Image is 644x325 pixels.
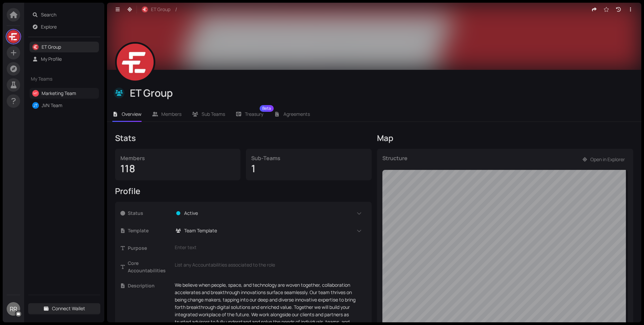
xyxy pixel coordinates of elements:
span: Connect Wallet [52,305,85,312]
span: Treasury [245,112,263,117]
span: Active [184,210,198,217]
div: List any Accountabilities associated to the role [175,261,362,269]
span: Sub Teams [202,111,225,117]
div: Structure [382,154,408,170]
div: Sub-Teams [251,154,366,162]
span: RR [10,302,17,316]
span: Description [128,282,171,289]
span: Overview [122,111,142,117]
img: sxiwkZVnJ8.jpeg [117,44,154,81]
button: Open in Explorer [579,154,628,165]
span: Open in Explorer [590,156,625,163]
span: Status [128,210,171,217]
img: LsfHRQdbm8.jpeg [7,30,20,43]
div: Profile [115,186,372,196]
a: JVN Team [42,102,62,108]
div: 118 [120,162,235,175]
div: ET Group [130,87,632,99]
span: Agreements [283,111,310,117]
a: My Profile [41,56,62,62]
img: r-RjKx4yED.jpeg [142,6,148,12]
div: Stats [115,133,372,143]
div: 1 [251,162,366,175]
span: Search [41,9,97,20]
div: Members [120,154,235,162]
div: Enter text [175,244,362,251]
button: Connect Wallet [28,303,100,314]
div: Map [377,133,634,143]
sup: Beta [260,105,274,112]
span: Team Template [184,227,217,234]
span: ET Group [151,6,170,13]
span: Members [161,111,181,117]
span: My Teams [31,75,86,83]
span: Purpose [128,244,171,252]
button: ET Group [138,4,174,15]
a: ET Group [42,44,61,50]
div: My Teams [28,71,100,87]
span: Template [128,227,171,234]
span: Core Accountabilities [128,260,171,274]
a: Explore [41,24,57,30]
a: Marketing Team [42,90,76,96]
